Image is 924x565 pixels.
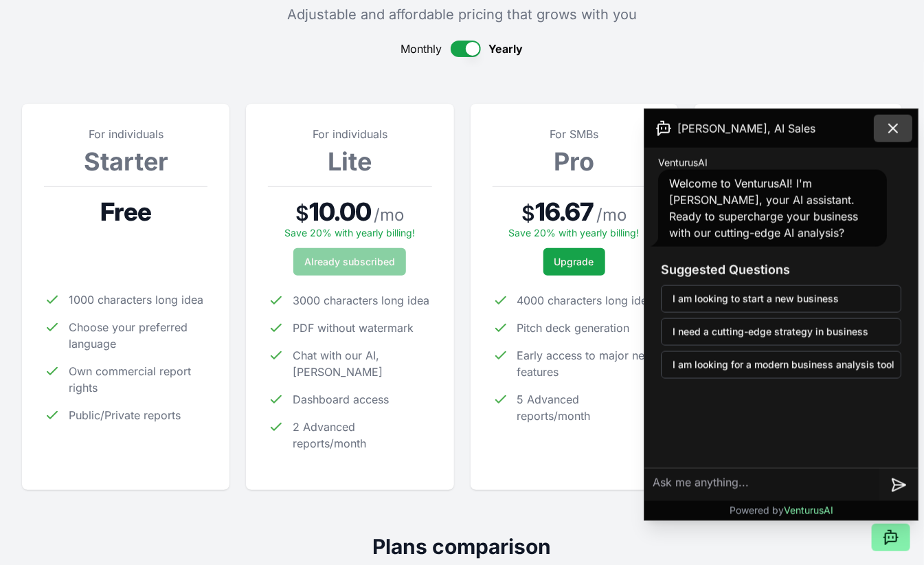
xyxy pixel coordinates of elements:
span: Save 20% with yearly billing! [509,227,640,239]
h3: Starter [44,148,207,175]
span: / mo [374,204,405,226]
h3: Suggested Questions [661,261,901,280]
p: Adjustable and affordable pricing that grows with you [22,5,902,24]
button: I am looking for a modern business analysis tool [661,351,901,379]
span: 5 Advanced reports/month [517,391,656,424]
p: For SMBs [493,126,656,142]
span: Choose your preferred language [69,319,207,352]
h2: Plans comparison [22,534,902,559]
p: For individuals [44,126,207,142]
span: 3000 characters long idea [293,292,429,309]
span: 2 Advanced reports/month [293,419,431,452]
span: Dashboard access [293,391,389,408]
span: Pitch deck generation [517,320,630,336]
span: 10.00 [309,198,372,225]
span: Early access to major new features [517,347,656,380]
p: For individuals [268,126,431,142]
span: 16.67 [535,198,594,225]
p: Powered by [730,504,833,518]
span: Monthly [401,41,442,57]
span: / mo [596,204,627,226]
span: Free [100,198,150,225]
span: Own commercial report rights [69,363,207,396]
h3: Lite [268,148,431,175]
span: 4000 characters long idea [517,292,654,309]
button: I am looking to start a new business [661,285,901,313]
span: $ [295,201,309,225]
button: Upgrade [543,248,605,276]
span: [PERSON_NAME], AI Sales [677,120,815,137]
span: Yearly [489,41,523,57]
span: Public/Private reports [69,407,181,423]
span: $ [521,201,535,225]
span: 1000 characters long idea [69,291,203,308]
span: VenturusAI [784,505,833,516]
span: PDF without watermark [293,320,414,336]
button: I need a cutting-edge strategy in business [661,318,901,346]
span: Save 20% with yearly billing! [284,227,415,239]
h3: Pro [493,148,656,175]
span: Welcome to VenturusAI! I'm [PERSON_NAME], your AI assistant. Ready to supercharge your business w... [669,177,858,240]
span: VenturusAI [658,156,708,170]
span: Chat with our AI, [PERSON_NAME] [293,347,431,380]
